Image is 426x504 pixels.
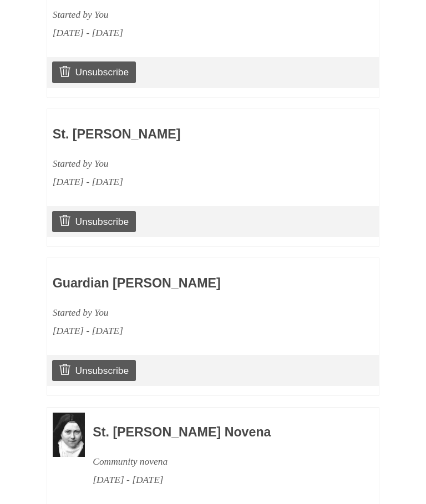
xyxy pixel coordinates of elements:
h3: St. [PERSON_NAME] [53,127,309,142]
div: Community novena [93,452,349,471]
div: Started by You [53,6,309,24]
div: [DATE] - [DATE] [53,24,309,42]
img: Novena image [53,413,85,457]
h3: Guardian [PERSON_NAME] [53,276,309,291]
div: [DATE] - [DATE] [93,471,349,489]
a: Unsubscribe [52,360,136,381]
div: [DATE] - [DATE] [53,322,309,340]
div: [DATE] - [DATE] [53,173,309,191]
a: Unsubscribe [52,61,136,83]
a: Unsubscribe [52,211,136,232]
h3: St. [PERSON_NAME] Novena [93,425,349,440]
div: Started by You [53,304,309,322]
div: Started by You [53,155,309,173]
